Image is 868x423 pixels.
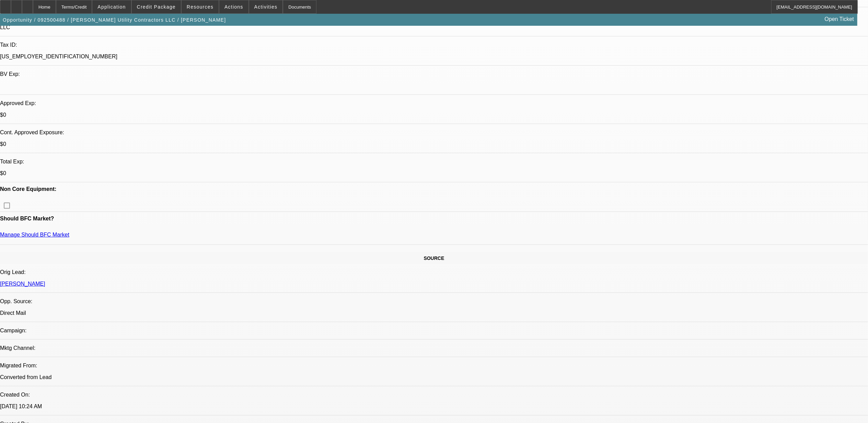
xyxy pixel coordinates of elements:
[249,0,283,13] button: Activities
[97,4,126,10] span: Application
[3,17,226,23] span: Opportunity / 092500488 / [PERSON_NAME] Utility Contractors LLC / [PERSON_NAME]
[187,4,213,10] span: Resources
[254,4,278,10] span: Activities
[137,4,176,10] span: Credit Package
[182,0,219,13] button: Resources
[219,0,248,13] button: Actions
[92,0,131,13] button: Application
[424,255,444,261] span: SOURCE
[822,13,857,25] a: Open Ticket
[224,4,243,10] span: Actions
[132,0,181,13] button: Credit Package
